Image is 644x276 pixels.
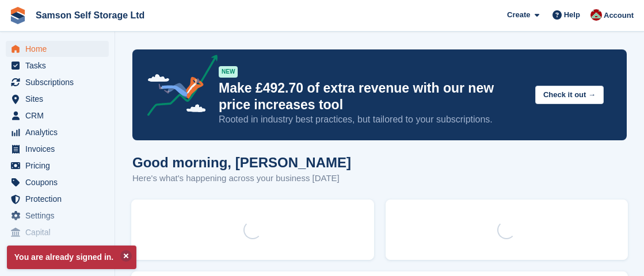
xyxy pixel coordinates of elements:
p: Make £492.70 of extra revenue with our new price increases tool [219,80,526,113]
a: menu [6,141,109,157]
span: Subscriptions [25,74,94,90]
a: menu [6,191,109,207]
span: Coupons [25,174,94,190]
span: Protection [25,191,94,207]
span: Account [604,10,634,21]
button: Check it out → [535,86,604,105]
span: Tasks [25,57,94,74]
h1: Good morning, [PERSON_NAME] [132,155,351,170]
a: menu [6,91,109,107]
img: stora-icon-8386f47178a22dfd0bd8f6a31ec36ba5ce8667c1dd55bd0f319d3a0aa187defe.svg [9,7,26,24]
span: Invoices [25,141,94,157]
span: Help [564,9,580,21]
img: Ian [590,9,602,21]
span: CRM [25,108,94,124]
span: Analytics [25,124,94,140]
a: menu [6,174,109,190]
span: Sites [25,91,94,107]
a: menu [6,208,109,224]
a: menu [6,158,109,174]
a: menu [6,57,109,74]
a: menu [6,224,109,240]
p: You are already signed in. [7,246,136,269]
a: Samson Self Storage Ltd [31,6,149,25]
span: Settings [25,208,94,224]
span: Create [507,9,530,21]
img: price-adjustments-announcement-icon-8257ccfd72463d97f412b2fc003d46551f7dbcb40ab6d574587a9cd5c0d94... [138,55,218,120]
a: menu [6,108,109,124]
a: menu [6,74,109,90]
p: Here's what's happening across your business [DATE] [132,172,351,185]
a: menu [6,124,109,140]
span: Pricing [25,158,94,174]
span: Home [25,41,94,57]
div: NEW [219,66,238,78]
span: Capital [25,224,94,240]
a: menu [6,41,109,57]
p: Rooted in industry best practices, but tailored to your subscriptions. [219,113,526,126]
